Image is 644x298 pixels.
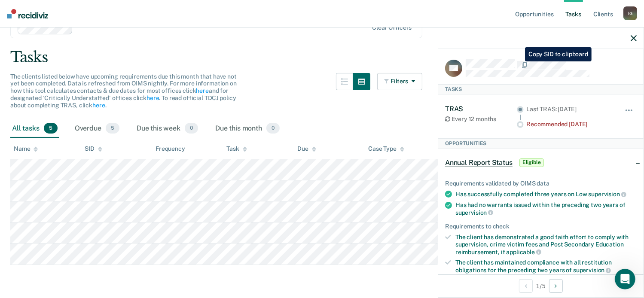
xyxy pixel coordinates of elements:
[92,102,105,109] a: here
[85,145,102,152] div: SID
[615,269,635,289] iframe: Intercom live chat
[438,149,644,176] div: Annual Report StatusEligible
[10,119,59,138] div: All tasks
[297,145,316,152] div: Due
[455,209,493,216] span: supervision
[445,158,513,167] span: Annual Report Status
[526,121,613,128] div: Recommended [DATE]
[10,73,237,109] span: The clients listed below have upcoming requirements due this month that have not yet been complet...
[14,145,38,152] div: Name
[526,106,613,113] div: Last TRAS: [DATE]
[455,190,637,198] div: Has successfully completed three years on Low
[226,145,247,152] div: Task
[519,279,533,293] button: Previous Client
[7,9,48,18] img: Recidiviz
[196,87,208,94] a: here
[589,191,626,198] span: supervision
[372,24,412,31] div: Clear officers
[445,223,637,230] div: Requirements to check
[377,73,423,90] button: Filters
[266,123,280,134] span: 0
[44,123,58,134] span: 5
[156,145,185,152] div: Frequency
[438,84,644,94] div: Tasks
[135,119,200,138] div: Due this week
[445,180,637,187] div: Requirements validated by OIMS data
[455,234,637,255] div: The client has demonstrated a good faith effort to comply with supervision, crime victim fees and...
[73,119,121,138] div: Overdue
[455,259,637,274] div: The client has maintained compliance with all restitution obligations for the preceding two years of
[549,279,563,293] button: Next Client
[10,49,634,66] div: Tasks
[438,138,644,149] div: Opportunities
[519,158,544,167] span: Eligible
[573,267,611,274] span: supervision
[106,123,119,134] span: 5
[445,105,517,113] div: TRAS
[438,274,644,297] div: 1 / 5
[368,145,404,152] div: Case Type
[623,6,637,20] div: I G
[507,249,541,255] span: applicable
[147,94,159,101] a: here
[214,119,281,138] div: Due this month
[455,201,637,216] div: Has had no warrants issued within the preceding two years of
[185,123,198,134] span: 0
[445,116,517,123] div: Every 12 months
